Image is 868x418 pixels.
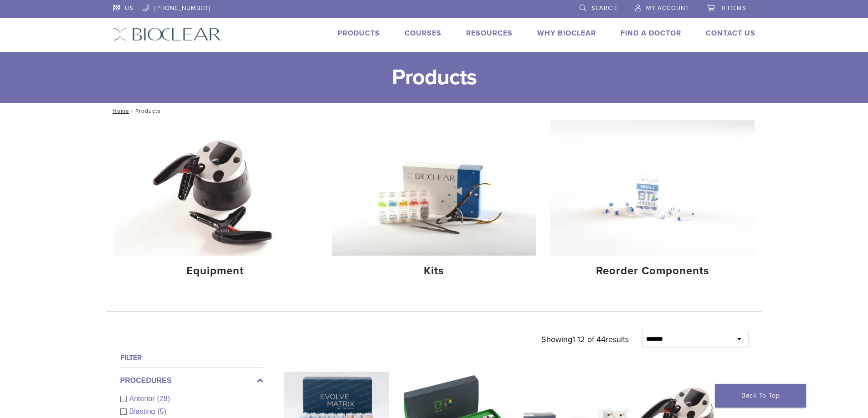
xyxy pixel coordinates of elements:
[332,120,536,285] a: Kits
[621,29,681,38] a: Find A Doctor
[537,29,596,38] a: Why Bioclear
[129,408,158,415] span: Blasting
[550,120,755,285] a: Reorder Components
[113,120,318,285] a: Equipment
[558,263,747,279] h4: Reorder Components
[129,109,135,113] span: /
[405,29,442,38] a: Courses
[113,120,318,256] img: Equipment
[121,263,310,279] h4: Equipment
[113,28,221,41] img: Bioclear
[591,5,617,12] span: Search
[550,120,755,256] img: Reorder Components
[106,103,762,119] nav: Products
[338,29,380,38] a: Products
[110,108,129,114] a: Home
[572,334,606,344] span: 1-12 of 44
[541,330,629,349] p: Showing results
[722,5,746,12] span: 0 items
[646,5,689,12] span: My Account
[466,29,513,38] a: Resources
[129,395,157,403] span: Anterior
[157,408,166,415] span: (5)
[120,375,263,386] label: Procedures
[715,384,806,408] a: Back To Top
[332,120,536,256] img: Kits
[120,353,263,363] h4: Filter
[157,395,170,403] span: (28)
[706,29,755,38] a: Contact Us
[339,263,529,279] h4: Kits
